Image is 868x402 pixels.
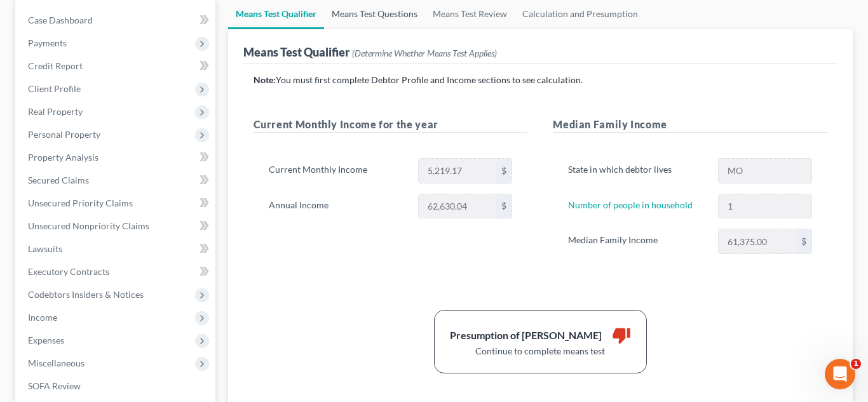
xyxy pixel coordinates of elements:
div: $ [496,159,512,183]
a: Credit Report [18,55,215,77]
input: 0.00 [419,159,496,183]
label: Median Family Income [562,229,712,254]
span: SOFA Review [28,380,81,391]
span: Executory Contracts [28,266,109,277]
span: Unsecured Nonpriority Claims [28,220,149,231]
iframe: Intercom live chat [825,359,855,389]
a: Executory Contracts [18,260,215,283]
a: Number of people in household [568,199,693,210]
span: Real Property [28,106,83,117]
p: You must first complete Debtor Profile and Income sections to see calculation. [254,74,828,86]
input: 0.00 [419,194,496,218]
span: 1 [851,359,861,369]
span: Expenses [28,335,64,345]
h5: Median Family Income [553,117,827,133]
a: Unsecured Priority Claims [18,192,215,215]
i: thumb_down [612,326,631,345]
a: SOFA Review [18,375,215,398]
div: Continue to complete means test [450,345,631,358]
input: 0.00 [719,229,796,253]
div: Means Test Qualifier [243,44,497,60]
a: Property Analysis [18,146,215,169]
span: Property Analysis [28,152,98,163]
span: Payments [28,37,67,48]
div: $ [496,194,512,218]
label: Annual Income [262,194,412,219]
span: Codebtors Insiders & Notices [28,289,144,300]
span: Unsecured Priority Claims [28,198,133,208]
h5: Current Monthly Income for the year [254,117,528,133]
span: Secured Claims [28,175,89,185]
div: $ [796,229,811,253]
span: Credit Report [28,60,83,71]
a: Lawsuits [18,238,215,260]
div: Presumption of [PERSON_NAME] [450,328,602,343]
strong: Note: [254,74,276,85]
label: State in which debtor lives [562,158,712,184]
span: Income [28,312,57,323]
a: Unsecured Nonpriority Claims [18,215,215,238]
span: Lawsuits [28,243,62,254]
span: Miscellaneous [28,358,85,368]
span: (Determine Whether Means Test Applies) [352,48,497,58]
a: Secured Claims [18,169,215,192]
span: Case Dashboard [28,15,93,25]
a: Case Dashboard [18,9,215,32]
input: State [719,159,811,183]
span: Client Profile [28,83,81,94]
label: Current Monthly Income [262,158,412,184]
input: -- [719,194,811,218]
span: Personal Property [28,129,100,140]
